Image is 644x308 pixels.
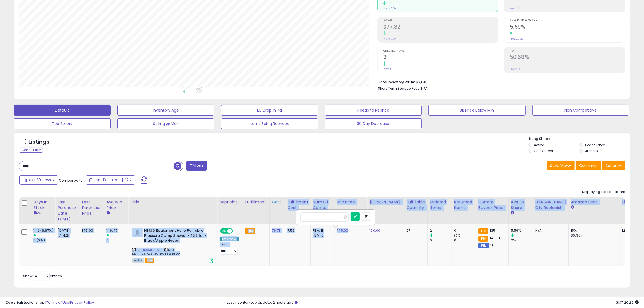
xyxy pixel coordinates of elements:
[510,54,625,61] h2: 50.68%
[23,273,62,278] span: Show: entries
[337,199,365,205] div: Min Price
[616,300,639,305] span: 2025-08-12 20:29 GMT
[325,105,422,116] button: Needs to Reprice
[406,199,425,211] div: Fulfillable Quantity
[29,138,49,146] h5: Listings
[510,50,625,53] span: ROI
[46,300,69,305] a: Terms of Use
[535,228,564,233] div: N/A
[313,233,331,238] div: FBM: 6
[534,149,554,153] label: Out of Stock
[421,86,428,91] span: N/A
[454,233,462,238] small: (0%)
[33,228,55,233] div: 14 (46.67%)
[106,228,128,233] div: 146.47
[313,228,331,233] div: FBA: 11
[287,228,306,233] div: 7.56
[132,228,213,262] div: ASIN:
[602,161,625,170] button: Actions
[132,248,180,256] span: | SKU: DEP__061725_30_B083B5B3Q9
[406,228,423,233] div: 27
[220,243,239,255] div: Preset:
[490,235,500,241] span: 140.31
[220,199,240,205] div: Repricing
[510,7,520,10] small: Prev: N/A
[511,228,533,233] div: 5.59%
[28,177,51,183] span: Last 30 Days
[58,199,77,222] div: Last Purchase Date (GMT)
[58,228,75,238] div: [DATE] 17:14:21
[33,238,55,243] div: 0 (0%)
[14,118,111,129] button: Top Sellers
[383,67,391,71] small: Prev: 0
[547,161,575,170] button: Save View
[117,105,214,116] button: Inventory Age
[14,105,111,116] button: Default
[528,136,630,142] p: Listing States:
[478,243,489,248] small: FBM
[70,300,94,305] a: Privacy Policy
[82,228,100,233] div: 145.00
[369,199,402,205] div: [PERSON_NAME]
[533,197,569,224] th: Please note that this number is a calculation based on your required days of coverage and your ve...
[383,7,396,10] small: Prev: $0.00
[227,300,639,305] div: Last InventoryLab Update: 2 hours ago.
[478,236,488,242] small: FBA
[325,118,422,129] button: 30 Day Decrease
[383,54,498,61] h2: 2
[511,199,531,211] div: Avg BB Share
[369,228,380,233] a: 160.00
[478,228,488,234] small: FBA
[117,118,214,129] button: Selling @ Max
[82,199,102,216] div: Last Purchase Price
[511,238,533,243] div: 0%
[245,228,255,234] small: FBA
[510,37,523,40] small: Prev: 0.00%
[145,258,154,263] span: FBA
[132,258,144,263] span: All listings currently available for purchase on Amazon
[535,199,566,211] div: [PERSON_NAME] Qty Replenish
[478,199,506,211] div: Current Buybox Price
[33,211,37,215] small: Days In Stock.
[106,199,126,211] div: Avg Win Price
[490,228,495,233] span: 135
[383,50,498,53] span: Ordered Items
[220,237,239,241] div: Amazon AI
[428,105,526,116] button: BB Price Below Min
[430,199,450,211] div: Ordered Items
[33,199,53,211] div: Days In Stock
[186,161,207,171] button: Filters
[571,205,574,210] small: Amazon Fees.
[221,229,227,233] span: ON
[383,19,498,22] span: Profit
[106,211,110,215] small: Avg Win Price.
[5,300,25,305] strong: Copyright
[144,228,210,245] b: NEMO Equipment Helio Portable Pressure Camp Shower - 22 Liter - Black/Apple Green
[454,228,476,233] div: 0
[245,199,267,205] div: Fulfillment
[585,149,600,153] label: Archived
[272,228,281,233] a: 76.78
[490,243,495,248] span: 131
[510,67,520,71] small: Prev: N/A
[430,238,452,243] div: 0
[571,228,616,233] div: 15%
[534,143,544,147] label: Active
[272,199,283,205] div: Cost
[511,211,514,215] small: Avg BB Share.
[5,300,94,305] div: seller snap | |
[571,233,616,238] div: $0.30 min
[86,175,135,185] button: Jun-13 - [DATE]-12
[510,19,625,22] span: Avg. Buybox Share
[378,78,621,85] li: $2,150
[313,199,332,211] div: Num of Comp.
[232,229,241,233] span: OFF
[221,105,318,116] button: BB Drop in 7d
[19,148,43,153] div: Clear All Filters
[221,118,318,129] button: Items Being Repriced
[59,178,84,183] span: Compared to:
[94,177,128,183] span: Jun-13 - [DATE]-12
[585,143,605,147] label: Deactivated
[132,228,143,237] img: 318DkxqNjOL._SL40_.jpg
[532,105,629,116] button: Non Competitive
